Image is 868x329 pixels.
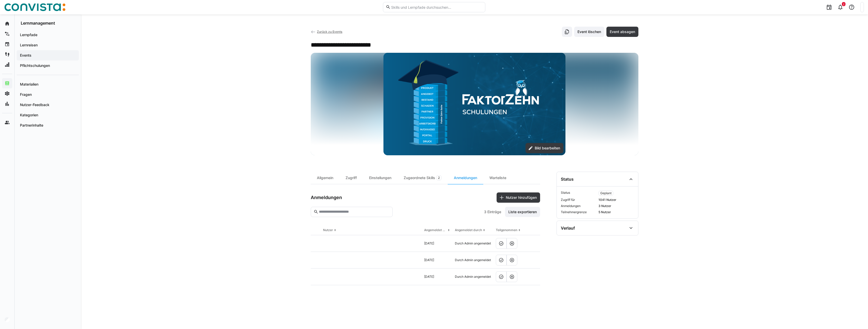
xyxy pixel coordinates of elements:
span: Event absagen [609,29,636,34]
span: Geplant [600,191,612,195]
span: 3 [484,209,486,214]
div: Anmeldungen [448,172,483,184]
div: Status [561,177,574,182]
span: Status [561,191,596,196]
span: [DATE] [424,258,434,262]
span: Einträge [487,209,501,214]
div: Einstellungen [363,172,398,184]
div: Verlauf [561,225,575,231]
span: Durch Admin angemeldet [455,275,491,279]
span: Zurück zu Events [317,30,342,34]
div: Angemeldet durch [455,228,482,232]
div: Allgemein [311,172,339,184]
span: Anmeldungen [561,204,596,208]
span: [DATE] [424,275,434,279]
span: Teilnehmergrenze [561,210,596,214]
div: Nutzer [323,228,333,232]
button: Nutzer hinzufügen [497,192,540,203]
span: Event löschen [577,29,602,34]
span: [DATE] [424,241,434,245]
span: Durch Admin angemeldet [455,241,491,245]
span: 1041 Nutzer [598,198,634,202]
span: 2 [843,3,844,6]
span: 2 [438,176,440,180]
span: Bild bearbeiten [534,146,561,151]
input: Skills und Lernpfade durchsuchen… [391,5,482,9]
div: Angemeldet am [424,228,447,232]
button: Liste exportieren [505,207,540,217]
div: Teilgenommen [496,228,517,232]
span: Liste exportieren [508,209,538,214]
button: Event absagen [606,27,638,37]
div: Warteliste [483,172,512,184]
span: Nutzer hinzufügen [505,195,538,200]
span: Zugriff für [561,198,596,202]
button: Event löschen [574,27,604,37]
span: Durch Admin angemeldet [455,258,491,262]
button: Bild bearbeiten [526,143,563,153]
span: 5 Nutzer [598,210,634,214]
span: 3 Nutzer [598,204,634,208]
h3: Anmeldungen [311,195,342,200]
div: Zugriff [339,172,363,184]
div: Zugeordnete Skills [398,172,448,184]
a: Zurück zu Events [311,30,342,34]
